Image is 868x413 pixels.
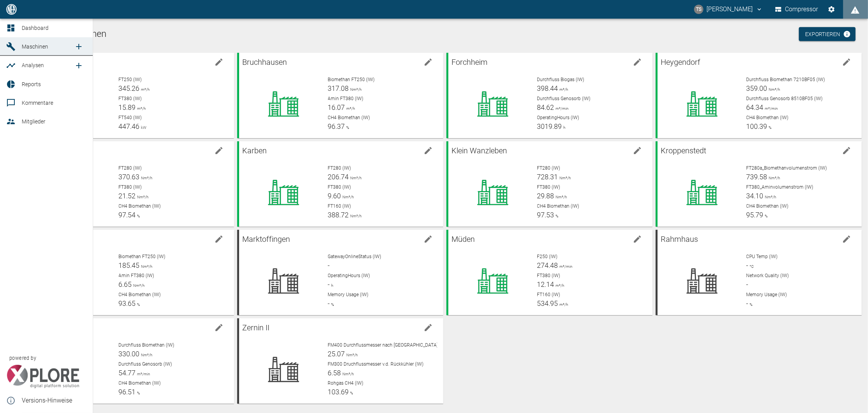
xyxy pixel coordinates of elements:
[656,230,862,315] a: Rahmhausedit machineCPU Temp (IW)-°CNetwork Quality (IW)-Memory Usage (IW)-%
[140,176,153,180] span: Nm³/h
[341,372,354,376] span: Nm³/h
[330,302,334,307] span: %
[446,141,653,227] a: Klein Wanzlebenedit machineFT280 (IW)728.31Nm³/hFT380 (IW)29.88Nm³/hCH4 Biomethan (IW)97.53%
[328,380,364,386] span: Rohgas CH4 (IW)
[537,165,561,171] span: FT280 (IW)
[558,176,571,180] span: Nm³/h
[242,234,290,244] span: Marktoffingen
[211,320,227,335] button: edit machine
[558,302,568,307] span: m³/h
[746,211,764,219] span: 95.79
[661,146,706,155] span: Kroppenstedt
[537,173,558,181] span: 728.31
[119,380,161,386] span: CH4 Biomethan (IW)
[537,115,580,120] span: OperatingHours (IW)
[554,283,564,288] span: m³/h
[119,361,172,367] span: Durchfluss Genosorb (IW)
[661,57,700,67] span: Heygendorf
[211,231,227,247] button: edit machine
[71,39,87,54] a: new /machines
[746,192,764,200] span: 34.10
[328,211,349,219] span: 388.72
[537,203,580,209] span: CH4 Biomethan (IW)
[661,234,698,244] span: Rahmhaus
[5,4,17,14] img: logo
[22,118,45,125] span: Mitglieder
[349,214,362,218] span: Nm³/h
[328,280,330,288] span: -
[119,280,132,288] span: 6.65
[451,57,488,67] span: Forchheim
[746,261,748,269] span: -
[420,54,436,70] button: edit machine
[328,77,375,82] span: Biomethan FT250 (IW)
[328,299,330,307] span: -
[119,299,136,307] span: 93.65
[328,84,349,92] span: 317.08
[119,261,140,269] span: 185.45
[349,87,362,92] span: Nm³/h
[237,318,443,404] a: Zernin IIedit machineFM400 Durchflussmesser nach [GEOGRAPHIC_DATA] (IW)25.07Nm³/hFM300 Druchfluss...
[349,176,362,180] span: Nm³/h
[537,184,561,190] span: FT380 (IW)
[537,103,554,111] span: 84.62
[119,192,136,200] span: 21.52
[28,318,234,404] a: Wolfshagenedit machineDurchfluss Biomethan (IW)330.00Nm³/hDurchfluss Genosorb (IW)54.77m³/minCH4 ...
[140,264,153,269] span: Nm³/h
[119,173,140,181] span: 370.63
[764,214,768,218] span: %
[537,77,585,82] span: Durchfluss Biogas (IW)
[136,195,149,199] span: Nm³/h
[328,254,382,259] span: GatewayOnlineStatus (IW)
[446,53,653,138] a: Forchheimedit machineDurchfluss Biogas (IW)398.44m³/hDurchfluss Genosorb (IW)84.62m³/minOperating...
[119,273,155,278] span: Amin FT380 (IW)
[119,292,161,297] span: CH4 Biomethan (IW)
[345,106,355,111] span: m³/h
[22,81,41,87] span: Reports
[328,173,349,181] span: 206.74
[119,211,136,219] span: 97.54
[237,53,443,138] a: Bruchhausenedit machineBiomethan FT250 (IW)317.08Nm³/hAmin FT380 (IW)16.07m³/hCH4 Biomethan (IW)9...
[746,254,778,259] span: CPU Temp (IW)
[328,122,345,130] span: 96.37
[119,388,136,396] span: 96.51
[554,214,559,218] span: %
[843,30,851,38] svg: Jetzt mit HF Export
[554,195,567,199] span: Nm³/h
[330,283,333,288] span: h
[562,125,566,130] span: h
[349,391,353,395] span: %
[767,87,780,92] span: Nm³/h
[119,84,140,92] span: 345.26
[420,231,436,247] button: edit machine
[537,192,554,200] span: 29.88
[748,264,754,269] span: °C
[328,192,341,200] span: 9.60
[746,122,767,130] span: 100.39
[774,2,820,16] button: Compressor
[537,299,558,307] span: 534.95
[746,203,789,209] span: CH4 Biomethan (IW)
[746,103,764,111] span: 64.34
[420,143,436,158] button: edit machine
[328,184,351,190] span: FT380 (IW)
[537,280,554,288] span: 12.14
[119,369,136,377] span: 54.77
[328,273,370,278] span: OperatingHours (IW)
[136,214,140,218] span: %
[22,62,44,68] span: Analysen
[825,2,838,16] button: Einstellungen
[136,302,140,307] span: %
[28,28,862,40] h1: Aktuelle Maschinen
[746,77,825,82] span: Durchfluss Biomethan 7210BF05 (IW)
[746,184,814,190] span: FT380_Aminvolumenstrom (IW)
[119,203,161,209] span: CH4 Biomethan (IW)
[9,354,36,362] span: powered by
[656,141,862,227] a: Kroppenstedtedit machineFT280a_Biomethanvolumenstrom (IW)739.58Nm³/hFT380_Aminvolumenstrom (IW)34...
[119,115,142,120] span: FT540 (IW)
[242,323,269,332] span: Zernin II
[242,57,287,67] span: Bruchhausen
[694,5,703,14] div: TS
[22,43,48,50] span: Maschinen
[451,146,507,155] span: Klein Wanzleben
